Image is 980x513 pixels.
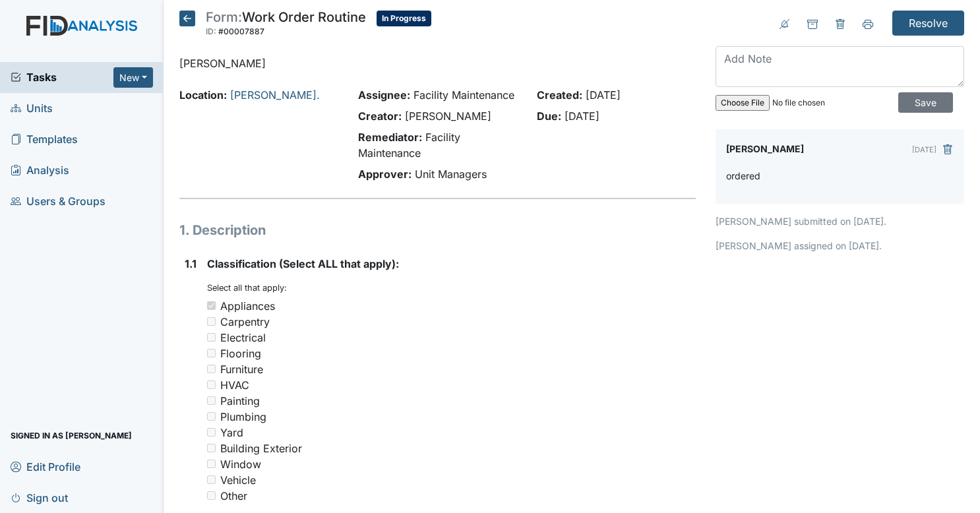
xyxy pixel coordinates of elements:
span: Sign out [11,487,68,508]
a: [PERSON_NAME]. [230,88,320,102]
div: Appliances [220,298,275,314]
span: Edit Profile [11,456,80,477]
div: Plumbing [220,409,266,425]
input: Yard [207,428,216,437]
span: Units [11,98,53,119]
label: 1.1 [185,256,197,272]
input: Plumbing [207,412,216,421]
div: Painting [220,393,260,409]
div: Furniture [220,361,263,377]
strong: Created: [537,88,582,102]
p: [PERSON_NAME] [179,55,696,71]
span: Analysis [11,160,69,181]
input: Electrical [207,333,216,342]
input: Vehicle [207,475,216,484]
div: Electrical [220,330,266,346]
span: Templates [11,129,78,150]
div: Vehicle [220,472,256,488]
div: Flooring [220,346,261,361]
input: Building Exterior [207,444,216,452]
input: Flooring [207,349,216,357]
p: ordered [726,169,760,183]
div: Other [220,488,247,504]
span: Signed in as [PERSON_NAME] [11,425,132,446]
strong: Remediator: [358,131,422,144]
input: Save [898,92,953,113]
strong: Assignee: [358,88,410,102]
span: [PERSON_NAME] [405,109,491,123]
strong: Approver: [358,167,412,181]
div: HVAC [220,377,249,393]
input: Other [207,491,216,500]
span: Facility Maintenance [413,88,514,102]
p: [PERSON_NAME] submitted on [DATE]. [716,214,964,228]
span: ID: [206,26,216,36]
div: Carpentry [220,314,270,330]
span: [DATE] [586,88,621,102]
small: Select all that apply: [207,283,287,293]
span: Form: [206,9,242,25]
div: Yard [220,425,243,440]
input: Window [207,460,216,468]
span: Users & Groups [11,191,106,212]
strong: Due: [537,109,561,123]
label: [PERSON_NAME] [726,140,804,158]
input: HVAC [207,380,216,389]
span: In Progress [377,11,431,26]
input: Appliances [207,301,216,310]
span: Unit Managers [415,167,487,181]
h1: 1. Description [179,220,696,240]
input: Painting [207,396,216,405]
input: Carpentry [207,317,216,326]
input: Resolve [892,11,964,36]
p: [PERSON_NAME] assigned on [DATE]. [716,239,964,253]
div: Building Exterior [220,440,302,456]
input: Furniture [207,365,216,373]
div: Work Order Routine [206,11,366,40]
strong: Location: [179,88,227,102]
strong: Creator: [358,109,402,123]
span: Classification (Select ALL that apply): [207,257,399,270]
div: Window [220,456,261,472]
span: [DATE] [565,109,599,123]
a: Tasks [11,69,113,85]
button: New [113,67,153,88]
small: [DATE] [912,145,936,154]
span: #00007887 [218,26,264,36]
